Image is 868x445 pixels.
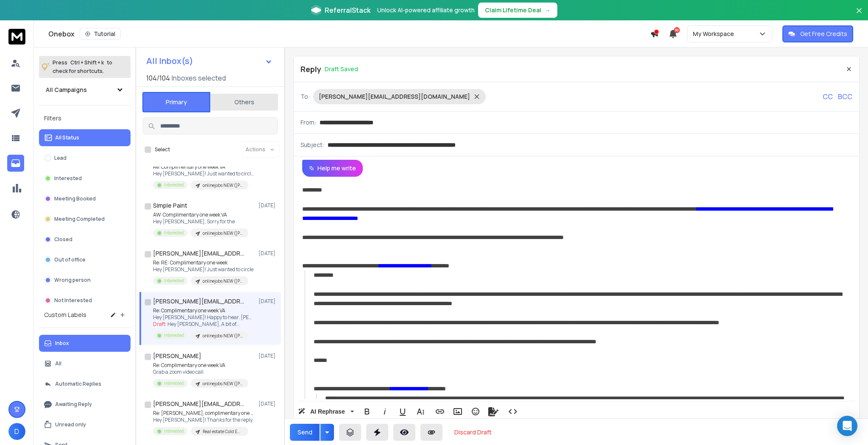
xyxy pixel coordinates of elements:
button: Wrong person [39,272,131,289]
span: 50 [674,27,680,33]
p: Unread only [55,421,86,428]
p: AW: Complimentary one week VA [153,211,248,218]
p: [DATE] [259,202,278,209]
p: Closed [54,236,72,243]
h1: [PERSON_NAME][EMAIL_ADDRESS][DOMAIN_NAME] [153,400,246,408]
button: Out of office [39,251,131,268]
button: D [8,423,25,440]
p: Interested [164,428,184,434]
p: Re: RE: Complimentary one week [153,259,253,266]
button: Get Free Credits [782,25,853,42]
p: onlinejobs NEW ([PERSON_NAME] add to this one) [203,230,243,236]
p: Re: Complimentary one week VA [153,164,255,170]
p: Meeting Completed [54,216,105,222]
p: [DATE] [259,353,278,359]
span: Hey [PERSON_NAME], A bit of ... [167,320,240,328]
p: [DATE] [259,298,278,305]
p: Meeting Booked [54,195,96,202]
span: AI Rephrase [309,408,347,415]
button: More Text [412,403,428,420]
p: Unlock AI-powered affiliate growth [377,6,475,14]
h1: [PERSON_NAME] [153,352,201,360]
p: My Workspace [693,30,737,38]
button: AI Rephrase [296,403,356,420]
p: onlinejobs NEW ([PERSON_NAME] add to this one) [203,278,243,284]
button: All Inbox(s) [139,53,279,70]
p: Hey [PERSON_NAME]! Just wanted to circle [153,266,253,273]
button: Meeting Booked [39,190,131,207]
p: Hey [PERSON_NAME]! Thanks for the reply. [153,417,255,423]
p: Interested [164,230,184,236]
div: Open Intercom Messenger [837,416,857,436]
p: All Status [55,134,79,141]
p: Interested [164,380,184,387]
p: Not Interested [54,297,92,304]
button: Insert Link (Ctrl+K) [432,403,448,420]
button: Code View [505,403,521,420]
p: Re: [PERSON_NAME], complimentary one week [153,410,255,417]
button: All [39,355,131,372]
p: Lead [54,155,67,161]
p: onlinejobs NEW ([PERSON_NAME] add to this one) [203,333,243,339]
button: Help me write [302,160,363,177]
p: Interested [164,182,184,188]
button: Send [290,424,320,441]
p: All [55,360,61,367]
p: Inbox [55,340,69,347]
button: Not Interested [39,292,131,309]
button: Italic (Ctrl+I) [377,403,393,420]
p: Interested [164,278,184,284]
button: Others [210,93,278,111]
p: Subject: [300,141,324,149]
p: Hey [PERSON_NAME], Sorry for the [153,218,248,225]
button: Automatic Replies [39,375,131,392]
button: Claim Lifetime Deal→ [478,3,557,18]
h1: [PERSON_NAME][EMAIL_ADDRESS][DOMAIN_NAME] [153,249,246,258]
div: Onebox [48,28,650,40]
p: onlinejobs NEW ([PERSON_NAME] add to this one) [203,381,243,387]
button: All Campaigns [39,81,131,98]
p: Wrong person [54,277,91,284]
p: [PERSON_NAME][EMAIL_ADDRESS][DOMAIN_NAME] [319,92,470,101]
p: Press to check for shortcuts. [53,58,112,75]
button: Tutorial [80,28,121,40]
p: Get Free Credits [800,30,847,38]
h3: Custom Labels [44,311,86,319]
p: CC [823,92,833,102]
p: Interested [164,332,184,339]
p: Draft Saved [325,65,358,73]
span: 104 / 104 [146,73,170,83]
h1: All Inbox(s) [146,57,193,65]
p: Awaiting Reply [55,401,92,408]
p: [DATE] [259,250,278,257]
p: To: [300,92,310,101]
p: Re: Complimentary one week VA [153,307,255,314]
p: Real estate Cold Email Regular [203,428,243,435]
p: Hey [PERSON_NAME]! Happy to hear. [PERSON_NAME] [153,314,255,321]
button: Bold (Ctrl+B) [359,403,375,420]
p: Hey [PERSON_NAME]! Just wanted to circle back [153,170,255,177]
label: Select [155,146,170,153]
p: Interested [54,175,82,182]
span: Ctrl + Shift + k [69,58,105,67]
button: Primary [142,92,210,112]
h3: Filters [39,112,131,124]
span: → [545,6,551,14]
p: BCC [838,92,852,102]
button: Unread only [39,416,131,433]
button: Closed [39,231,131,248]
button: Close banner [854,5,865,25]
button: Awaiting Reply [39,396,131,413]
button: Insert Image (Ctrl+P) [450,403,466,420]
button: Signature [485,403,501,420]
p: onlinejobs NEW ([PERSON_NAME] add to this one) [203,182,243,189]
h1: Simple Paint [153,201,187,210]
button: Emoticons [467,403,484,420]
button: All Status [39,129,131,146]
span: ReferralStack [325,5,370,15]
p: Grab a zoom video call [153,369,248,375]
p: [DATE] [259,400,278,407]
button: Lead [39,150,131,167]
button: Underline (Ctrl+U) [395,403,411,420]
